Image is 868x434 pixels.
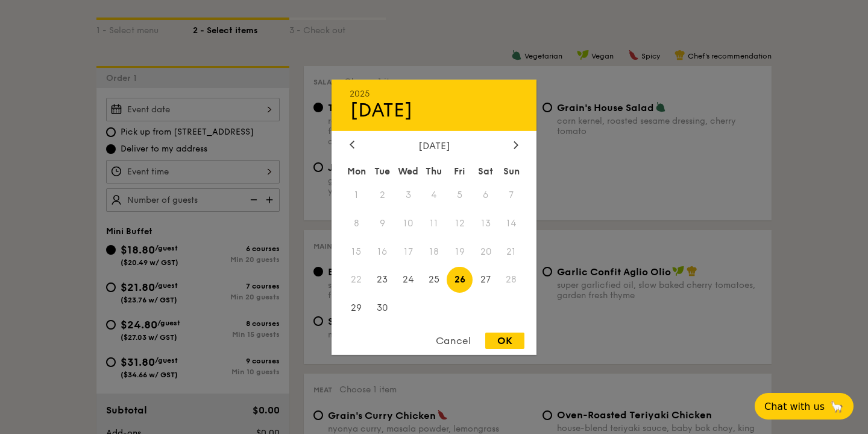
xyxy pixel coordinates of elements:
span: 7 [498,182,524,208]
span: 16 [370,238,395,264]
span: 13 [473,210,498,236]
div: 2025 [350,88,518,98]
span: 24 [395,267,421,293]
span: 11 [421,210,447,236]
button: Chat with us🦙 [755,393,854,420]
span: 21 [498,238,524,264]
div: [DATE] [350,139,518,151]
span: 18 [421,238,447,264]
span: 15 [344,238,370,264]
span: 2 [370,182,395,208]
div: OK [485,333,524,349]
span: 23 [370,267,395,293]
div: Tue [370,160,395,182]
span: 8 [344,210,370,236]
span: 20 [473,238,498,264]
span: 12 [447,210,473,236]
div: Cancel [424,333,483,349]
span: 10 [395,210,421,236]
div: Mon [344,160,370,182]
span: 22 [344,267,370,293]
div: Fri [447,160,473,182]
span: 26 [447,267,473,293]
span: 25 [421,267,447,293]
div: Sat [473,160,498,182]
span: 9 [370,210,395,236]
span: 1 [344,182,370,208]
span: 🦙 [829,400,844,413]
span: 5 [447,182,473,208]
span: 29 [344,295,370,321]
span: Chat with us [764,401,825,412]
div: Wed [395,160,421,182]
span: 28 [498,267,524,293]
span: 4 [421,182,447,208]
span: 14 [498,210,524,236]
div: Sun [498,160,524,182]
span: 30 [370,295,395,321]
span: 19 [447,238,473,264]
span: 27 [473,267,498,293]
span: 17 [395,238,421,264]
span: 6 [473,182,498,208]
div: Thu [421,160,447,182]
span: 3 [395,182,421,208]
div: [DATE] [350,98,518,121]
